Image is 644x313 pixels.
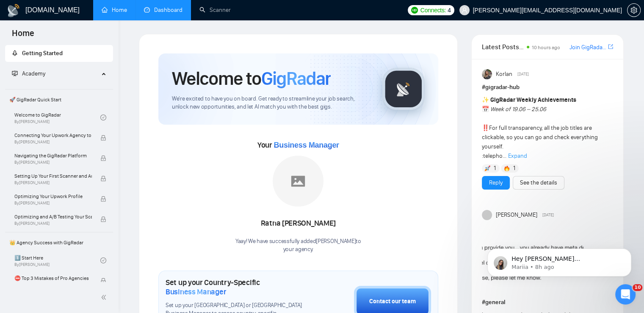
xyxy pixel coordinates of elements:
span: [DATE] [542,211,554,219]
button: setting [627,3,641,17]
span: Business Manager [274,141,339,149]
span: [PERSON_NAME] [495,210,537,220]
span: Academy [12,70,45,77]
span: By [PERSON_NAME] [14,180,92,185]
span: ⛔ Top 3 Mistakes of Pro Agencies [14,274,92,282]
span: Home [5,27,41,45]
span: 📅 [482,106,489,113]
span: 4 [448,6,451,15]
a: searchScanner [199,6,231,14]
span: rocket [12,50,18,56]
button: Reply [482,176,510,190]
span: user [462,7,467,13]
strong: GigRadar Weekly Achievements [490,96,576,103]
span: Optimizing Your Upwork Profile [14,192,92,201]
span: Connecting Your Upwork Agency to GigRadar [14,131,92,140]
span: For full transparency, all the job titles are clickable, so you can go and check everything yours... [482,96,598,159]
span: By [PERSON_NAME] [14,221,92,226]
h1: Set up your Country-Specific [166,278,312,296]
span: ‼️ [482,124,489,131]
span: lock [100,135,106,141]
span: 10 hours ago [532,45,560,50]
span: export [608,43,613,50]
span: 10 [633,284,642,291]
span: double-left [101,293,109,302]
button: See the details [513,176,564,190]
iframe: Intercom notifications message [475,231,644,290]
span: Business Manager [166,287,226,296]
img: F09A8UU1U58-Screenshot(595).png [482,224,583,291]
span: [DATE] [517,70,529,78]
img: upwork-logo.png [411,7,418,14]
span: 🚀 GigRadar Quick Start [6,91,112,108]
img: logo [7,4,20,17]
span: Optimizing and A/B Testing Your Scanner for Better Results [14,212,92,221]
img: Korlan [482,69,492,79]
span: Getting Started [22,50,63,57]
p: your agency . [235,246,361,254]
em: Week of 19.06 – 25.06 [490,106,546,113]
span: lock [100,216,106,222]
a: homeHome [102,6,127,14]
a: export [608,43,613,51]
span: Latest Posts from the GigRadar Community [482,42,524,52]
div: Yaay! We have successfully added [PERSON_NAME] to [235,238,361,254]
span: fund-projection-screen [12,70,18,76]
span: Connects: [420,6,446,15]
img: 🔥 [504,165,510,171]
span: check-circle [100,257,106,263]
a: 1️⃣ Start HereBy[PERSON_NAME] [14,251,100,270]
div: Contact our team [369,297,416,306]
span: check-circle [100,115,106,120]
span: 1 [494,164,496,173]
span: lock [100,278,106,284]
img: 🚀 [484,165,490,171]
a: Welcome to GigRadarBy[PERSON_NAME] [14,108,100,127]
span: We're excited to have you on board. Get ready to streamline your job search, unlock new opportuni... [172,95,369,111]
a: setting [627,7,641,14]
span: Your [257,140,339,150]
h1: Welcome to [172,67,331,90]
span: Setting Up Your First Scanner and Auto-Bidder [14,172,92,180]
span: By [PERSON_NAME] [14,201,92,206]
img: gigradar-logo.png [382,68,425,110]
span: Academy [22,70,45,77]
span: lock [100,155,106,161]
span: Navigating the GigRadar Platform [14,151,92,160]
span: lock [100,176,106,182]
h1: # gigradar-hub [482,83,613,92]
div: Ratna [PERSON_NAME] [235,216,361,231]
span: GigRadar [261,67,331,90]
a: See the details [520,178,557,187]
span: 1 [513,164,515,173]
h1: # general [482,298,613,307]
li: Getting Started [5,45,113,62]
a: dashboardDashboard [144,6,182,14]
iframe: Intercom live chat [615,284,636,305]
span: Korlan [495,70,512,79]
span: 👑 Agency Success with GigRadar [6,234,112,251]
span: By [PERSON_NAME] [14,160,92,165]
span: ✨ [482,96,489,103]
span: By [PERSON_NAME] [14,140,92,145]
a: Join GigRadar Slack Community [569,43,606,52]
span: lock [100,196,106,202]
img: placeholder.png [273,156,323,207]
a: Reply [489,178,503,187]
span: Expand [508,152,527,159]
